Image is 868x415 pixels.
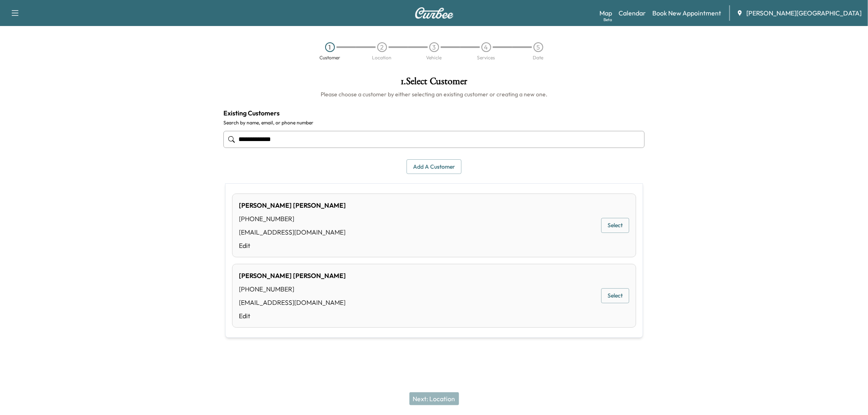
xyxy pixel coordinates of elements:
[239,227,346,237] div: [EMAIL_ADDRESS][DOMAIN_NAME]
[477,55,495,60] div: Services
[619,8,646,18] a: Calendar
[223,120,645,126] label: Search by name, email, or phone number
[599,8,612,18] a: MapBeta
[239,214,346,224] div: [PHONE_NUMBER]
[223,76,645,90] h1: 1 . Select Customer
[239,200,346,210] div: [PERSON_NAME] [PERSON_NAME]
[239,284,346,294] div: [PHONE_NUMBER]
[533,42,543,52] div: 5
[429,42,439,52] div: 3
[372,55,392,60] div: Location
[426,55,442,60] div: Vehicle
[407,159,461,174] button: Add a customer
[601,218,629,233] button: Select
[603,17,612,23] div: Beta
[533,55,544,60] div: Date
[415,7,454,19] img: Curbee Logo
[746,8,861,18] span: [PERSON_NAME][GEOGRAPHIC_DATA]
[239,298,346,307] div: [EMAIL_ADDRESS][DOMAIN_NAME]
[325,42,335,52] div: 1
[223,108,645,118] h4: Existing Customers
[319,55,340,60] div: Customer
[223,90,645,98] h6: Please choose a customer by either selecting an existing customer or creating a new one.
[239,241,346,250] a: Edit
[481,42,491,52] div: 4
[652,8,721,18] a: Book New Appointment
[239,311,346,321] a: Edit
[601,288,629,303] button: Select
[377,42,387,52] div: 2
[239,271,346,280] div: [PERSON_NAME] [PERSON_NAME]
